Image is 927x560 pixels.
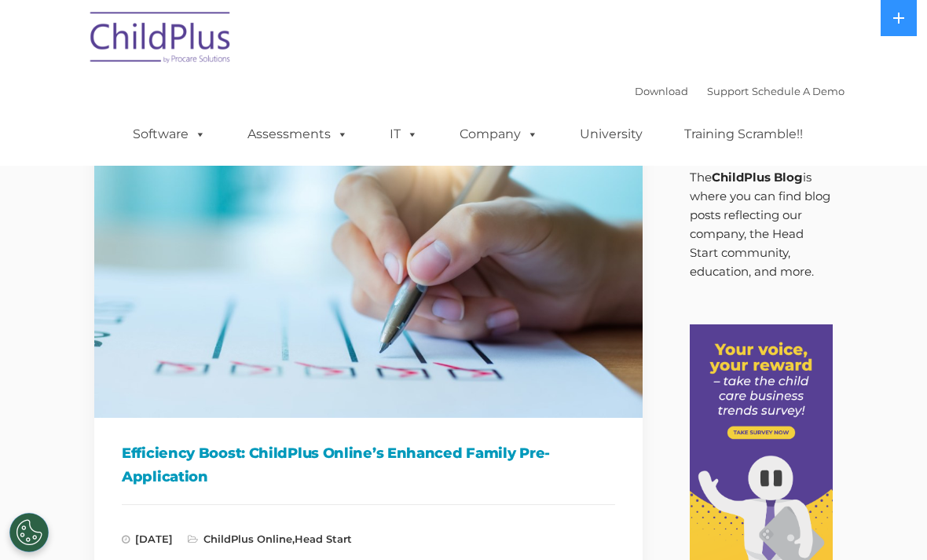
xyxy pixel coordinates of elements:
[117,119,222,150] a: Software
[232,119,364,150] a: Assessments
[374,119,434,150] a: IT
[295,533,352,545] a: Head Start
[635,85,845,97] font: |
[9,513,49,552] button: Cookies Settings
[669,119,819,150] a: Training Scramble!!
[122,533,173,545] span: [DATE]
[564,119,658,150] a: University
[203,533,292,545] a: ChildPlus Online
[712,170,803,185] strong: ChildPlus Blog
[444,119,554,150] a: Company
[635,85,688,97] a: Download
[82,1,240,79] img: ChildPlus by Procare Solutions
[707,85,749,97] a: Support
[690,168,834,281] p: The is where you can find blog posts reflecting our company, the Head Start community, education,...
[122,441,615,489] h1: Efficiency Boost: ChildPlus Online’s Enhanced Family Pre-Application
[94,110,643,418] img: Efficiency Boost: ChildPlus Online's Enhanced Family Pre-Application Process - Streamlining Appli...
[752,85,845,97] a: Schedule A Demo
[188,533,352,545] span: ,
